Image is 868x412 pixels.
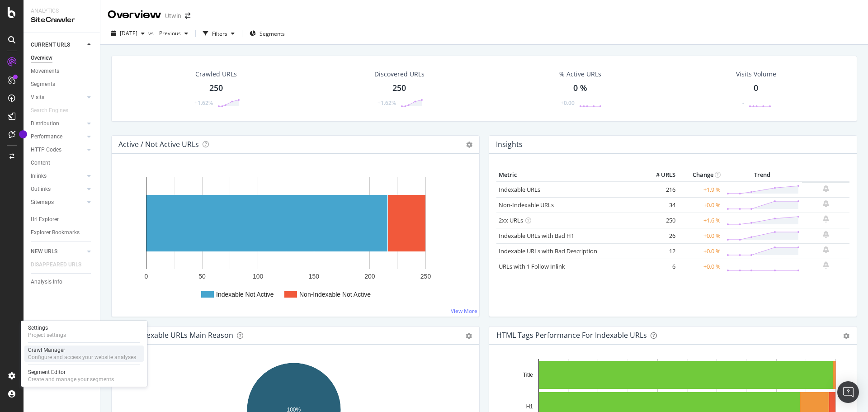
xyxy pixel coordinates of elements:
[823,185,829,192] div: bell-plus
[823,246,829,253] div: bell-plus
[31,119,59,128] div: Distribution
[31,40,70,50] div: CURRENT URLS
[148,29,156,37] span: vs
[678,228,723,243] td: +0.0 %
[31,93,44,102] div: Visits
[642,182,678,198] td: 216
[499,216,523,224] a: 2xx URLs
[496,138,523,151] h4: Insights
[216,291,274,298] text: Indexable Not Active
[420,273,431,280] text: 250
[253,273,264,280] text: 100
[31,15,93,25] div: SiteCrawler
[31,185,85,194] a: Outlinks
[309,273,320,280] text: 150
[28,331,66,339] div: Project settings
[31,277,62,287] div: Analysis Info
[31,158,50,168] div: Content
[31,132,62,142] div: Performance
[31,260,90,270] a: DISAPPEARED URLS
[31,171,47,181] div: Inlinks
[642,259,678,274] td: 6
[209,82,223,94] div: 250
[119,331,233,340] div: Non-Indexable URLs Main Reason
[31,185,51,194] div: Outlinks
[559,70,601,79] div: % Active URLs
[526,403,533,410] text: H1
[199,26,238,41] button: Filters
[642,213,678,228] td: 250
[466,333,472,339] div: gear
[31,132,85,142] a: Performance
[374,70,425,79] div: Discovered URLs
[31,7,93,15] div: Analytics
[31,93,85,102] a: Visits
[195,70,237,79] div: Crawled URLs
[31,66,59,76] div: Movements
[28,346,136,354] div: Crawl Manager
[561,99,575,107] div: +0.00
[843,333,849,339] div: gear
[31,247,85,256] a: NEW URLS
[28,354,136,361] div: Configure and access your website analyses
[185,13,190,19] div: arrow-right-arrow-left
[246,26,288,41] button: Segments
[28,376,114,383] div: Create and manage your segments
[723,168,802,182] th: Trend
[31,106,68,115] div: Search Engines
[31,145,61,155] div: HTTP Codes
[31,66,94,76] a: Movements
[823,215,829,223] div: bell-plus
[499,201,554,209] a: Non-Indexable URLs
[31,53,52,63] div: Overview
[108,26,148,41] button: [DATE]
[120,29,137,37] span: 2025 Aug. 21st
[678,259,723,274] td: +0.0 %
[364,273,375,280] text: 200
[837,381,859,403] div: Open Intercom Messenger
[31,171,85,181] a: Inlinks
[31,145,85,155] a: HTTP Codes
[823,261,829,269] div: bell-plus
[642,243,678,259] td: 12
[194,99,213,107] div: +1.62%
[499,185,540,194] a: Indexable URLs
[31,158,94,168] a: Content
[299,291,371,298] text: Non-Indexable Not Active
[642,168,678,182] th: # URLS
[377,99,396,107] div: +1.62%
[31,228,94,237] a: Explorer Bookmarks
[392,82,406,94] div: 250
[31,260,81,270] div: DISAPPEARED URLS
[156,29,181,37] span: Previous
[823,231,829,238] div: bell-plus
[523,372,533,378] text: Title
[678,168,723,182] th: Change
[678,182,723,198] td: +1.9 %
[31,198,54,207] div: Sitemaps
[156,26,192,41] button: Previous
[678,197,723,213] td: +0.0 %
[466,142,472,148] i: Options
[499,232,574,240] a: Indexable URLs with Bad H1
[31,228,80,237] div: Explorer Bookmarks
[28,369,114,376] div: Segment Editor
[642,228,678,243] td: 26
[212,30,227,38] div: Filters
[31,119,85,128] a: Distribution
[198,273,206,280] text: 50
[678,213,723,228] td: +1.6 %
[31,80,55,89] div: Segments
[451,307,477,315] a: View More
[736,70,776,79] div: Visits Volume
[28,324,66,331] div: Settings
[499,247,597,255] a: Indexable URLs with Bad Description
[742,99,744,107] div: -
[496,331,647,340] div: HTML Tags Performance for Indexable URLs
[31,80,94,89] a: Segments
[823,200,829,207] div: bell-plus
[165,11,181,20] div: Utwin
[19,130,27,138] div: Tooltip anchor
[31,40,85,50] a: CURRENT URLS
[145,273,148,280] text: 0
